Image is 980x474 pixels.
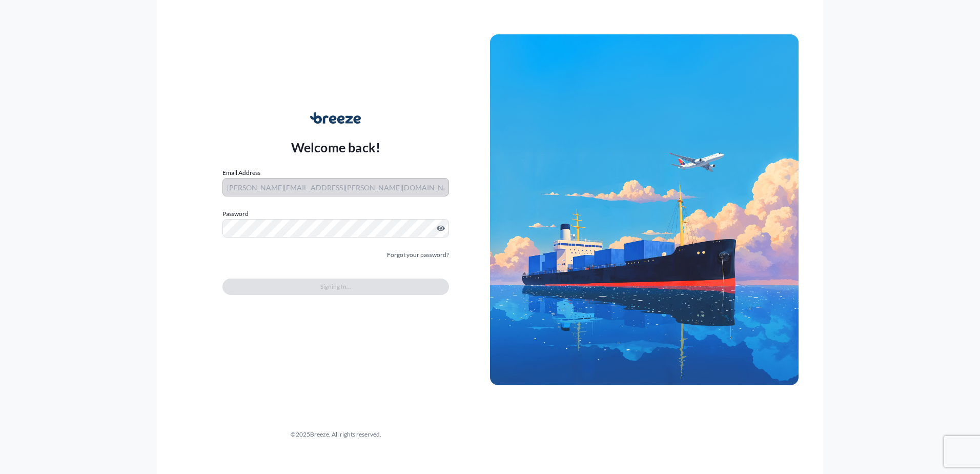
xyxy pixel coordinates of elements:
button: Show password [437,224,445,232]
input: example@gmail.com [222,178,449,196]
label: Email Address [222,168,260,178]
button: Signing In... [222,279,449,295]
span: Signing In... [320,282,351,292]
p: Welcome back! [291,139,381,155]
img: Ship illustration [490,34,799,385]
label: Password [222,209,449,219]
div: © 2025 Breeze. All rights reserved. [181,429,490,440]
a: Forgot your password? [387,250,449,260]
